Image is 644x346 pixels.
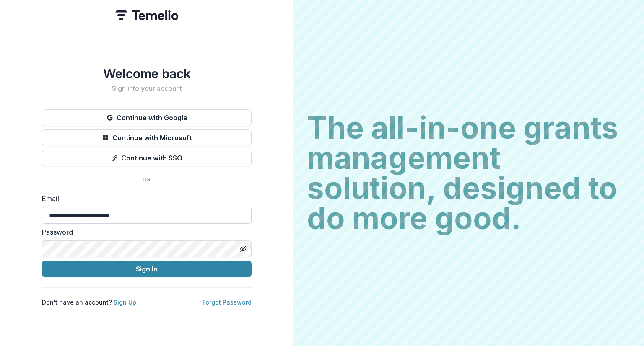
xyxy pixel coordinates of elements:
p: Don't have an account? [42,298,136,307]
button: Continue with SSO [42,150,252,166]
button: Continue with Google [42,109,252,126]
label: Email [42,194,247,204]
img: Temelio [115,10,178,20]
h1: Welcome back [42,66,252,81]
button: Continue with Microsoft [42,129,252,146]
button: Toggle password visibility [236,242,250,256]
a: Sign Up [114,299,136,306]
button: Sign In [42,261,252,277]
label: Password [42,227,247,237]
a: Forgot Password [203,299,252,306]
h2: Sign into your account [42,85,252,93]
